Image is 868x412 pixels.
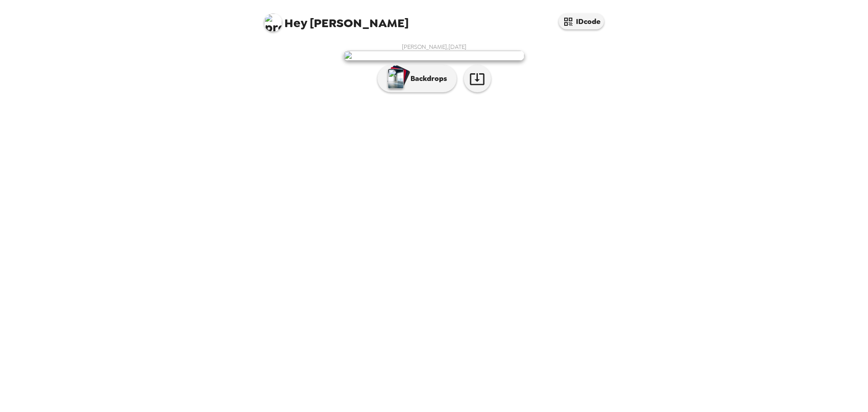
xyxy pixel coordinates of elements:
img: profile pic [264,14,282,32]
button: Backdrops [377,65,457,92]
span: Hey [284,15,307,31]
img: user [344,51,524,61]
p: Backdrops [406,73,447,84]
span: [PERSON_NAME] [264,9,409,29]
button: IDcode [559,14,604,29]
span: [PERSON_NAME] , [DATE] [402,43,467,51]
